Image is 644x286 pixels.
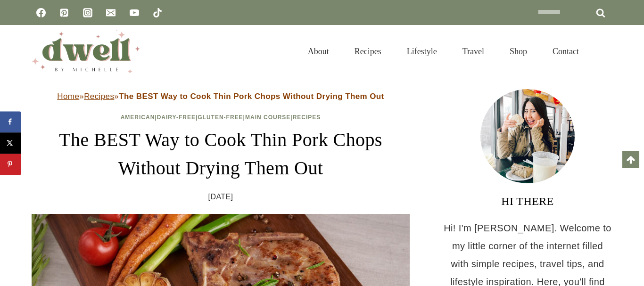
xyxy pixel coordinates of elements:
[497,35,540,68] a: Shop
[208,190,233,204] time: [DATE]
[78,3,97,22] a: Instagram
[101,3,120,22] a: Email
[121,114,321,121] span: | | | |
[622,151,639,168] a: Scroll to top
[121,114,155,121] a: American
[32,3,50,22] a: Facebook
[342,35,394,68] a: Recipes
[125,3,144,22] a: YouTube
[57,92,79,101] a: Home
[293,114,321,121] a: Recipes
[148,3,167,22] a: TikTok
[245,114,290,121] a: Main Course
[540,35,592,68] a: Contact
[119,92,384,101] strong: The BEST Way to Cook Thin Pork Chops Without Drying Them Out
[57,92,384,101] span: » »
[84,92,114,101] a: Recipes
[32,30,140,73] img: DWELL by michelle
[32,126,410,182] h1: The BEST Way to Cook Thin Pork Chops Without Drying Them Out
[55,3,74,22] a: Pinterest
[443,193,612,210] h3: HI THERE
[450,35,497,68] a: Travel
[394,35,450,68] a: Lifestyle
[596,43,612,59] button: View Search Form
[295,35,592,68] nav: Primary Navigation
[157,114,196,121] a: Dairy-Free
[198,114,243,121] a: Gluten-Free
[295,35,342,68] a: About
